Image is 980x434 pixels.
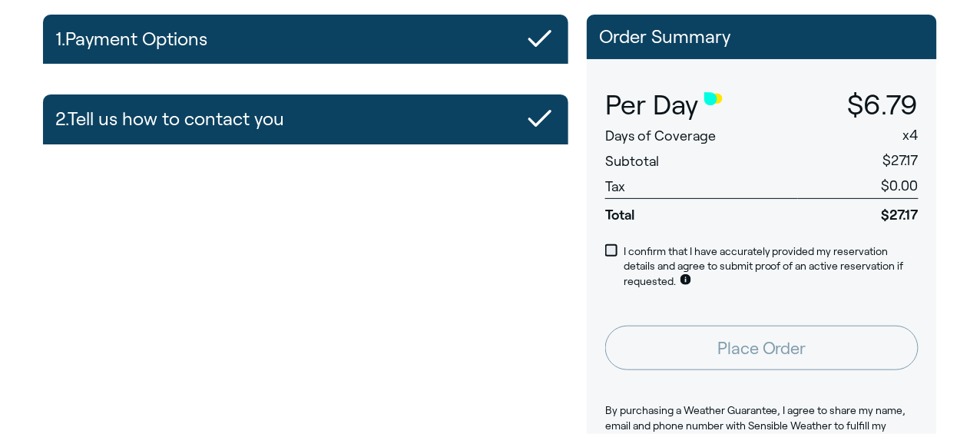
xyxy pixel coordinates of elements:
span: Per Day [605,90,698,121]
p: I confirm that I have accurately provided my reservation details and agree to submit proof of an ... [624,244,919,290]
span: $27.17 [798,198,919,224]
span: $0.00 [882,178,919,194]
span: Tax [605,179,625,194]
button: 1.Payment Options [43,15,568,64]
span: Total [605,198,798,224]
span: $27.17 [883,153,919,168]
h2: 2. Tell us how to contact you [55,101,284,137]
button: Place Order [605,326,919,370]
span: Days of Coverage [605,128,716,144]
p: Order Summary [599,27,925,47]
span: $6.79 [848,90,919,120]
button: 2.Tell us how to contact you [43,94,568,144]
span: x 4 [903,128,919,143]
span: Subtotal [605,154,659,169]
h2: 1. Payment Options [55,21,207,58]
